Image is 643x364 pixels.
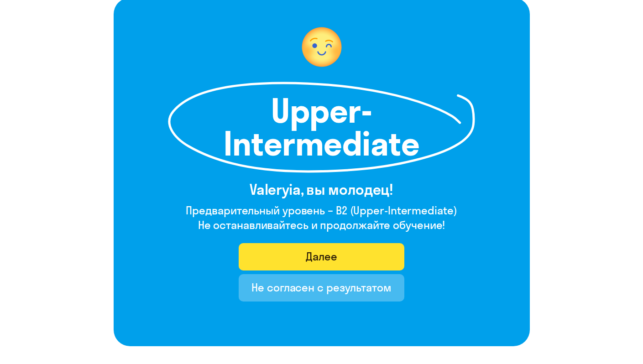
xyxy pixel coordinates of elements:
button: Не согласен с результатом [239,274,404,302]
h4: Не останавливайтесь и продолжайте обучение! [186,218,457,232]
h1: Upper-Intermediate [217,94,427,160]
div: Не согласен с результатом [251,280,392,295]
div: Далее [306,249,337,264]
button: Далее [239,243,404,270]
img: level [294,20,349,74]
h4: Предварительный уровень – B2 (Upper-Intermediate) [186,203,457,218]
h3: Valeryia, вы молодец! [186,180,457,198]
